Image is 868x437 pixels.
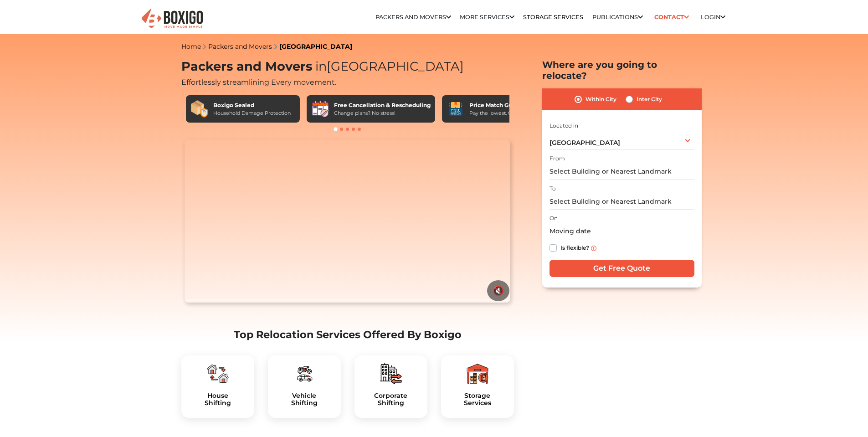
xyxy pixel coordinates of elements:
a: More services [460,14,514,21]
input: Select Building or Nearest Landmark [550,194,694,210]
h5: House Shifting [189,392,247,407]
label: On [550,214,558,222]
img: info [591,246,596,251]
a: Login [701,14,725,21]
div: Change plans? No stress! [334,109,431,117]
label: Located in [550,122,578,130]
img: boxigo_packers_and_movers_plan [293,363,315,385]
a: Storage Services [523,14,583,21]
h5: Vehicle Shifting [275,392,334,407]
span: Effortlessly streamlining Every movement. [181,78,336,87]
h1: Packers and Movers [181,59,514,74]
a: Packers and Movers [375,14,451,21]
div: Pay the lowest. Guaranteed! [469,109,539,117]
h5: Storage Services [448,392,507,407]
a: Packers and Movers [208,42,272,51]
button: 🔇 [487,280,509,301]
div: Household Damage Protection [213,109,291,117]
h2: Top Relocation Services Offered By Boxigo [181,329,514,341]
h5: Corporate Shifting [362,392,420,407]
img: Boxigo [140,8,204,30]
label: Inter City [637,94,662,105]
div: Boxigo Sealed [213,101,291,109]
img: Free Cancellation & Rescheduling [311,100,329,118]
a: HouseShifting [189,392,247,407]
label: Within City [586,94,616,105]
input: Moving date [550,223,694,239]
label: From [550,154,565,163]
img: boxigo_packers_and_movers_plan [380,363,402,385]
a: Publications [592,14,643,21]
div: Price Match Guarantee [469,101,539,109]
input: Select Building or Nearest Landmark [550,164,694,180]
label: Is flexible? [560,242,589,252]
input: Get Free Quote [550,260,694,277]
a: StorageServices [448,392,507,407]
a: VehicleShifting [275,392,334,407]
span: [GEOGRAPHIC_DATA] [550,139,620,147]
video: Your browser does not support the video tag. [185,139,510,303]
a: Contact [652,10,692,24]
a: CorporateShifting [362,392,420,407]
span: in [315,59,327,74]
label: To [550,185,556,193]
img: Price Match Guarantee [447,100,465,118]
img: Boxigo Sealed [190,100,209,118]
img: boxigo_packers_and_movers_plan [467,363,488,385]
a: Home [181,42,201,51]
h2: Where are you going to relocate? [542,59,702,81]
div: Free Cancellation & Rescheduling [334,101,431,109]
span: [GEOGRAPHIC_DATA] [312,59,464,74]
a: [GEOGRAPHIC_DATA] [279,42,352,51]
img: boxigo_packers_and_movers_plan [207,363,229,385]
